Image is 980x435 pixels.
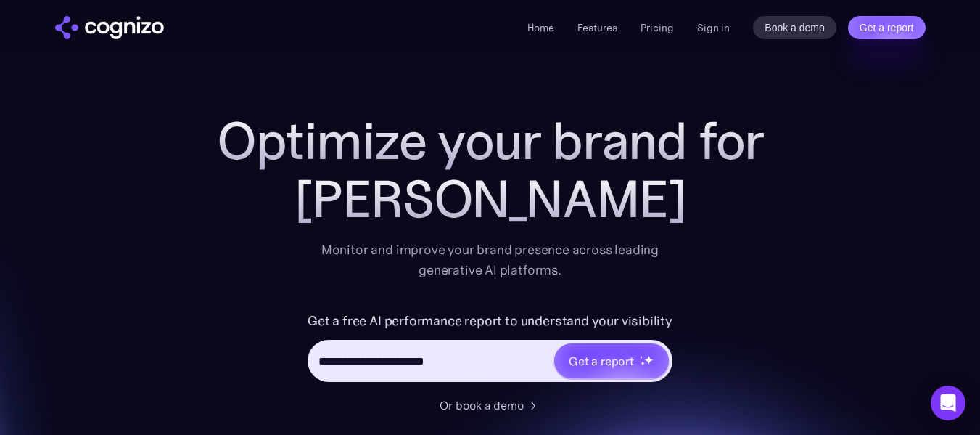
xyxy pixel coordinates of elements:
[312,240,669,280] div: Monitor and improve your brand presence across leading generative AI platforms.
[641,356,643,358] img: star
[308,309,672,333] label: Get a free AI performance report to understand your visibility
[644,355,654,365] img: star
[641,21,674,34] a: Pricing
[55,16,164,39] img: cognizo logo
[308,309,672,389] form: Hero URL Input Form
[641,361,646,366] img: star
[753,16,836,39] a: Book a demo
[569,352,634,370] div: Get a report
[697,19,730,36] a: Sign in
[577,21,617,34] a: Features
[200,170,781,228] div: [PERSON_NAME]
[440,397,541,414] a: Or book a demo
[848,16,926,39] a: Get a report
[527,21,554,34] a: Home
[553,342,670,380] a: Get a reportstarstarstar
[931,386,965,420] div: Open Intercom Messenger
[200,112,781,170] h1: Optimize your brand for
[440,397,524,414] div: Or book a demo
[55,16,164,39] a: home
